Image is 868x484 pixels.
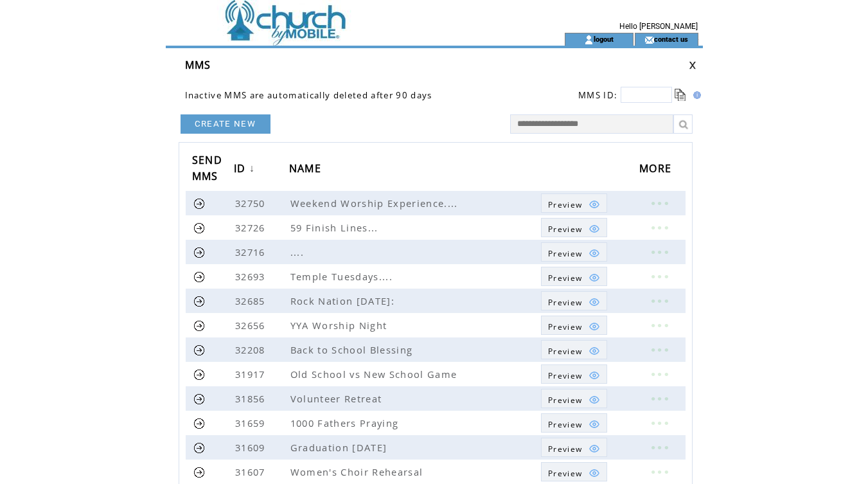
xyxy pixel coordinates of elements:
a: Preview [541,267,607,286]
span: MORE [639,158,675,182]
img: eye.png [589,321,600,332]
a: contact us [654,35,688,43]
span: 31659 [235,417,269,429]
span: .... [290,246,307,258]
span: Women's Choir Rehearsal [290,465,427,478]
img: eye.png [589,418,600,430]
span: Show MMS preview [548,395,582,406]
img: eye.png [589,370,600,381]
img: eye.png [589,247,600,259]
span: Hello [PERSON_NAME] [619,22,698,31]
span: 32726 [235,221,269,234]
span: Show MMS preview [548,224,582,235]
img: eye.png [589,443,600,454]
span: Rock Nation [DATE]: [290,294,398,307]
span: 1000 Fathers Praying [290,417,402,429]
span: Show MMS preview [548,468,582,479]
span: 31609 [235,441,269,454]
span: Old School vs New School Game [290,368,461,381]
span: Weekend Worship Experience.... [290,197,461,210]
a: Preview [541,438,607,457]
span: Volunteer Retreat [290,392,385,405]
span: Show MMS preview [548,321,582,332]
span: 32750 [235,197,269,210]
a: Preview [541,193,607,213]
img: help.gif [689,91,701,99]
a: Preview [541,316,607,335]
img: contact_us_icon.gif [644,35,654,45]
img: eye.png [589,467,600,479]
span: Show MMS preview [548,419,582,430]
span: MMS [185,58,211,72]
span: 31856 [235,392,269,405]
span: 31917 [235,368,269,381]
img: eye.png [589,223,600,235]
a: Preview [541,364,607,384]
img: eye.png [589,345,600,357]
span: Temple Tuesdays.... [290,270,396,283]
a: Preview [541,462,607,481]
span: 59 Finish Lines... [290,221,382,234]
img: eye.png [589,394,600,406]
span: ID [234,158,249,182]
span: 32716 [235,246,269,258]
span: 32208 [235,343,269,356]
a: Preview [541,340,607,359]
span: Show MMS preview [548,273,582,283]
img: account_icon.gif [584,35,594,45]
a: ID↓ [234,157,258,181]
span: Inactive MMS are automatically deleted after 90 days [185,89,432,101]
span: Show MMS preview [548,346,582,357]
span: Show MMS preview [548,370,582,381]
a: Preview [541,218,607,237]
span: 32693 [235,270,269,283]
img: eye.png [589,272,600,283]
a: Preview [541,242,607,262]
span: NAME [289,158,324,182]
span: Show MMS preview [548,297,582,308]
span: 32656 [235,319,269,332]
span: 32685 [235,294,269,307]
a: Preview [541,291,607,310]
a: NAME [289,157,328,181]
span: SEND MMS [192,150,222,190]
a: logout [594,35,614,43]
a: Preview [541,413,607,433]
img: eye.png [589,296,600,308]
span: Show MMS preview [548,199,582,210]
span: 31607 [235,465,269,478]
span: Show MMS preview [548,444,582,454]
a: CREATE NEW [181,114,270,134]
img: eye.png [589,199,600,210]
span: Back to School Blessing [290,343,416,356]
a: Preview [541,389,607,408]
span: Graduation [DATE] [290,441,391,454]
span: Show MMS preview [548,248,582,259]
span: YYA Worship Night [290,319,391,332]
span: MMS ID: [578,89,617,101]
